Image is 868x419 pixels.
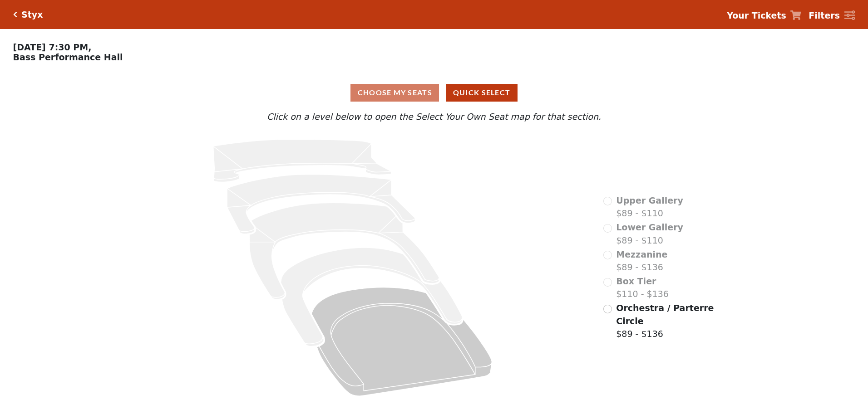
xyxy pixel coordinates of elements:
a: Click here to go back to filters [13,11,17,18]
label: $89 - $136 [616,248,667,274]
label: $89 - $136 [616,302,715,341]
label: $89 - $110 [616,221,683,247]
label: $89 - $110 [616,194,683,220]
span: Box Tier [616,276,656,286]
strong: Your Tickets [727,10,786,20]
span: Mezzanine [616,249,667,259]
span: Lower Gallery [616,222,683,232]
span: Upper Gallery [616,195,683,205]
h5: Styx [21,10,43,20]
button: Quick Select [446,84,518,102]
label: $110 - $136 [616,275,669,301]
span: Orchestra / Parterre Circle [616,303,714,326]
a: Filters [809,9,855,22]
path: Orchestra / Parterre Circle - Seats Available: 320 [311,287,492,396]
a: Your Tickets [727,9,801,22]
strong: Filters [809,10,840,20]
p: Click on a level below to open the Select Your Own Seat map for that section. [115,110,753,123]
path: Upper Gallery - Seats Available: 0 [213,140,391,182]
path: Lower Gallery - Seats Available: 0 [227,175,415,234]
